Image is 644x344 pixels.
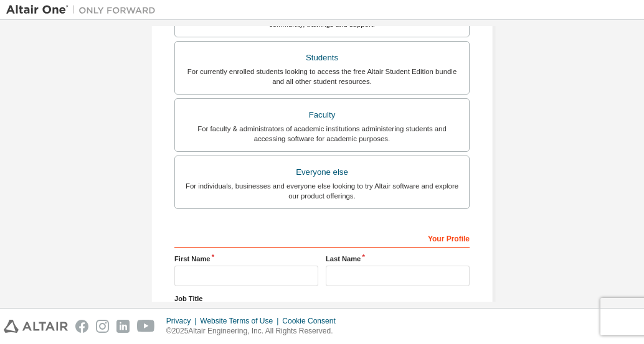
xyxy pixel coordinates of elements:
[116,320,130,333] img: linkedin.svg
[282,316,343,326] div: Cookie Consent
[182,124,462,144] div: For faculty & administrators of academic institutions administering students and accessing softwa...
[137,320,155,333] img: youtube.svg
[166,326,343,337] p: © 2025 Altair Engineering, Inc. All Rights Reserved.
[174,294,470,304] label: Job Title
[174,228,470,248] div: Your Profile
[166,316,200,326] div: Privacy
[182,49,462,67] div: Students
[326,254,470,264] label: Last Name
[182,106,462,124] div: Faculty
[6,4,162,16] img: Altair One
[4,320,68,333] img: altair_logo.svg
[182,164,462,181] div: Everyone else
[174,254,318,264] label: First Name
[200,316,282,326] div: Website Terms of Use
[96,320,109,333] img: instagram.svg
[75,320,88,333] img: facebook.svg
[182,67,462,86] div: For currently enrolled students looking to access the free Altair Student Edition bundle and all ...
[182,181,462,201] div: For individuals, businesses and everyone else looking to try Altair software and explore our prod...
